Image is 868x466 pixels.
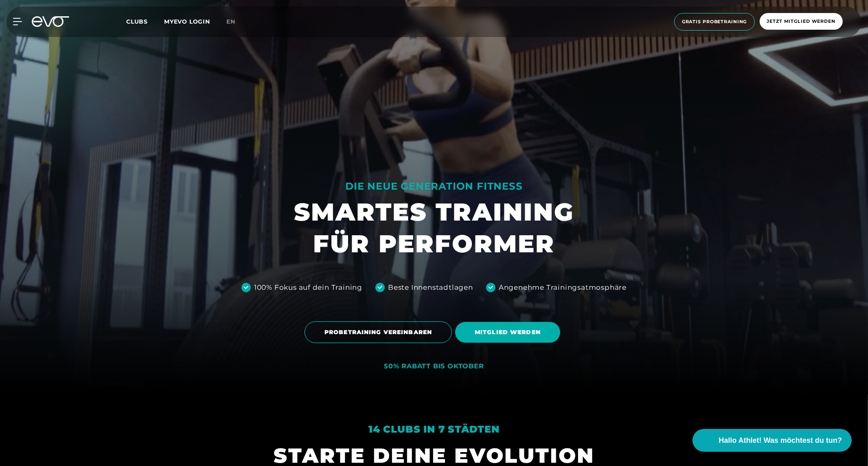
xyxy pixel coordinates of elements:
span: en [226,18,235,25]
div: Angenehme Trainingsatmosphäre [499,282,627,293]
a: PROBETRAINING VEREINBAREN [305,315,455,349]
div: DIE NEUE GENERATION FITNESS [294,180,574,193]
a: Clubs [126,18,164,25]
a: Gratis Probetraining [672,13,757,31]
span: MITGLIED WERDEN [475,328,541,337]
span: Hallo Athlet! Was möchtest du tun? [719,435,842,446]
span: PROBETRAINING VEREINBAREN [324,328,432,337]
div: 50% RABATT BIS OKTOBER [384,362,484,371]
button: Hallo Athlet! Was möchtest du tun? [693,429,852,452]
span: Gratis Probetraining [682,18,747,25]
a: MYEVO LOGIN [164,18,210,25]
a: en [226,17,245,26]
div: Beste Innenstadtlagen [388,282,473,293]
span: Jetzt Mitglied werden [767,18,835,25]
span: Clubs [126,18,148,25]
a: Jetzt Mitglied werden [757,13,845,31]
em: 14 Clubs in 7 Städten [368,423,500,435]
a: MITGLIED WERDEN [455,316,563,349]
h1: SMARTES TRAINING FÜR PERFORMER [294,196,574,260]
div: 100% Fokus auf dein Training [254,282,362,293]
